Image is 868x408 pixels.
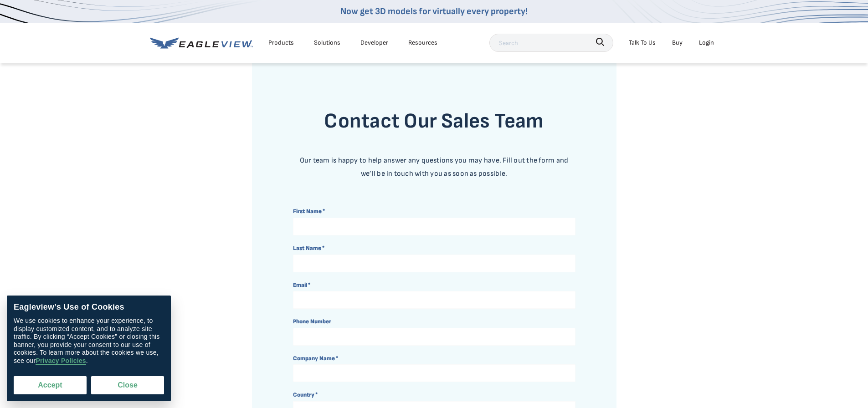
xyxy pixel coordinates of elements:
[91,376,164,394] button: Close
[629,37,656,48] div: Talk To Us
[672,37,683,48] a: Buy
[14,376,87,394] button: Accept
[293,355,335,362] span: Company Name
[293,281,307,289] span: Email
[14,302,164,312] div: Eagleview’s Use of Cookies
[268,37,294,48] div: Products
[293,245,321,252] span: Last Name
[36,357,86,365] a: Privacy Policies
[360,37,388,48] a: Developer
[324,109,544,134] strong: Contact Our Sales Team
[699,37,714,48] div: Login
[293,208,322,215] span: First Name
[14,317,164,365] div: We use cookies to enhance your experience, to display customized content, and to analyze site tra...
[340,6,528,17] a: Now get 3D models for virtually every property!
[408,37,437,48] div: Resources
[293,391,314,398] span: Country
[314,37,340,48] div: Solutions
[293,318,331,325] span: Phone Number
[293,154,575,181] div: Our team is happy to help answer any questions you may have. Fill out the form and we’ll be in to...
[489,34,613,52] input: Search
